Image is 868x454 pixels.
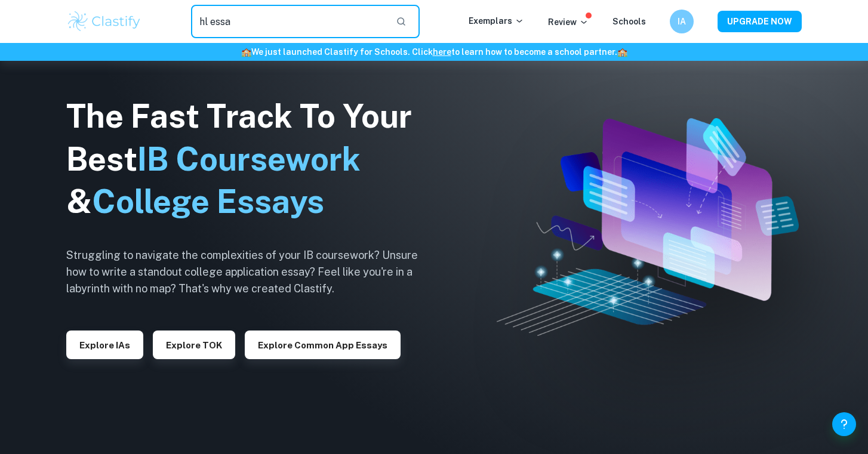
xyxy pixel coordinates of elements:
span: IB Coursework [137,140,361,178]
img: Clastify logo [66,10,142,33]
span: 🏫 [241,47,251,57]
button: Help and Feedback [832,412,856,436]
button: Explore Common App essays [245,331,401,359]
a: here [433,47,451,57]
span: College Essays [92,183,324,220]
button: Explore TOK [153,331,235,359]
a: Explore TOK [153,339,235,350]
input: Search for any exemplars... [191,5,386,38]
button: IA [670,10,694,33]
a: Explore IAs [66,339,143,350]
button: Explore IAs [66,331,143,359]
a: Schools [612,17,646,26]
p: Exemplars [469,14,524,27]
h1: The Fast Track To Your Best & [66,95,436,224]
a: Explore Common App essays [245,339,401,350]
button: UPGRADE NOW [718,11,802,32]
h6: We just launched Clastify for Schools. Click to learn how to become a school partner. [2,45,866,58]
img: Clastify hero [497,118,798,336]
h6: Struggling to navigate the complexities of your IB coursework? Unsure how to write a standout col... [66,247,436,297]
p: Review [548,16,589,29]
span: 🏫 [617,47,627,57]
h6: IA [675,15,689,28]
